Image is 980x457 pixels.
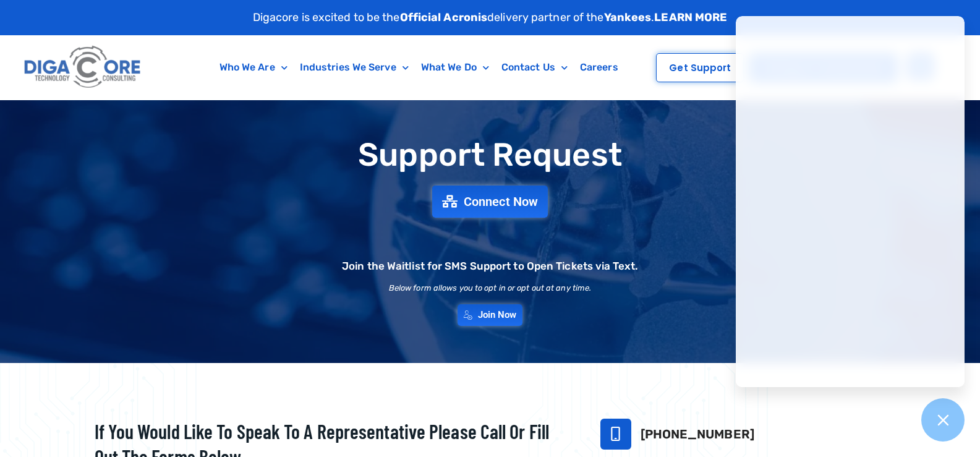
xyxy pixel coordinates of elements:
[604,11,652,24] strong: Yankees
[342,261,638,271] h2: Join the Waitlist for SMS Support to Open Tickets via Text.
[432,186,548,218] a: Connect Now
[669,63,731,72] span: Get Support
[253,9,728,26] p: Digacore is excited to be the delivery partner of the .
[495,53,574,82] a: Contact Us
[294,53,415,82] a: Industries We Serve
[415,53,495,82] a: What We Do
[736,16,965,387] iframe: Chatgenie Messenger
[656,53,744,82] a: Get Support
[478,310,517,320] span: Join Now
[458,304,523,326] a: Join Now
[389,284,592,292] h2: Below form allows you to opt in or opt out at any time.
[641,427,754,442] a: [PHONE_NUMBER]
[464,195,538,208] span: Connect Now
[196,53,642,82] nav: Menu
[21,41,145,93] img: Digacore logo 1
[213,53,294,82] a: Who We Are
[64,137,917,173] h1: Support Request
[654,11,727,24] a: LEARN MORE
[400,11,488,24] strong: Official Acronis
[574,53,624,82] a: Careers
[600,419,631,450] a: 732-646-5725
